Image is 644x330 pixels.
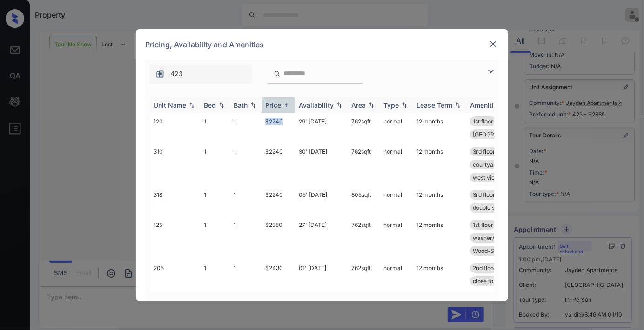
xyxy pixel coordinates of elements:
[155,69,165,78] img: icon-zuma
[380,113,413,143] td: normal
[230,216,262,259] td: 1
[485,66,496,77] img: icon-zuma
[150,113,200,143] td: 120
[473,247,521,254] span: Wood-Style Floo...
[295,143,348,186] td: 30' [DATE]
[473,131,530,138] span: [GEOGRAPHIC_DATA]
[154,101,186,109] div: Unit Name
[262,143,295,186] td: $2240
[230,259,262,290] td: 1
[380,186,413,216] td: normal
[453,102,463,108] img: sorting
[200,143,230,186] td: 1
[150,290,200,320] td: 418
[265,101,281,109] div: Price
[473,161,513,168] span: courtyard view
[262,186,295,216] td: $2240
[470,101,501,109] div: Amenities
[150,259,200,290] td: 205
[262,290,295,320] td: $2495
[295,186,348,216] td: 05' [DATE]
[335,102,344,108] img: sorting
[204,101,216,109] div: Bed
[299,101,334,109] div: Availability
[295,290,348,320] td: 04' [DATE]
[380,216,413,259] td: normal
[248,102,258,108] img: sorting
[200,216,230,259] td: 1
[413,113,466,143] td: 12 months
[380,143,413,186] td: normal
[413,143,466,186] td: 12 months
[295,113,348,143] td: 29' [DATE]
[383,101,399,109] div: Type
[200,259,230,290] td: 1
[200,113,230,143] td: 1
[348,113,380,143] td: 762 sqft
[380,290,413,320] td: normal
[230,186,262,216] td: 1
[150,186,200,216] td: 318
[150,216,200,259] td: 125
[348,290,380,320] td: 805 sqft
[348,186,380,216] td: 805 sqft
[473,174,499,181] span: west view
[187,102,196,108] img: sorting
[348,143,380,186] td: 762 sqft
[473,265,496,272] span: 2nd floor
[200,290,230,320] td: 1
[416,101,452,109] div: Lease Term
[367,102,376,108] img: sorting
[136,29,508,60] div: Pricing, Availability and Amenities
[282,102,291,109] img: sorting
[274,70,281,78] img: icon-zuma
[150,143,200,186] td: 310
[351,101,366,109] div: Area
[400,102,409,108] img: sorting
[473,191,495,198] span: 3rd floor
[234,101,248,109] div: Bath
[413,186,466,216] td: 12 months
[473,278,515,285] span: close to elevat...
[262,259,295,290] td: $2430
[473,234,509,241] span: washer/dryer
[217,102,226,108] img: sorting
[413,259,466,290] td: 12 months
[170,69,183,79] span: 423
[380,259,413,290] td: normal
[473,204,516,211] span: double sinks in...
[489,39,498,49] img: close
[200,186,230,216] td: 1
[473,118,493,125] span: 1st floor
[413,290,466,320] td: 12 months
[295,216,348,259] td: 27' [DATE]
[230,113,262,143] td: 1
[473,148,495,155] span: 3rd floor
[348,259,380,290] td: 762 sqft
[230,290,262,320] td: 1
[413,216,466,259] td: 12 months
[473,221,493,228] span: 1st floor
[295,259,348,290] td: 01' [DATE]
[230,143,262,186] td: 1
[262,113,295,143] td: $2240
[262,216,295,259] td: $2380
[348,216,380,259] td: 762 sqft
